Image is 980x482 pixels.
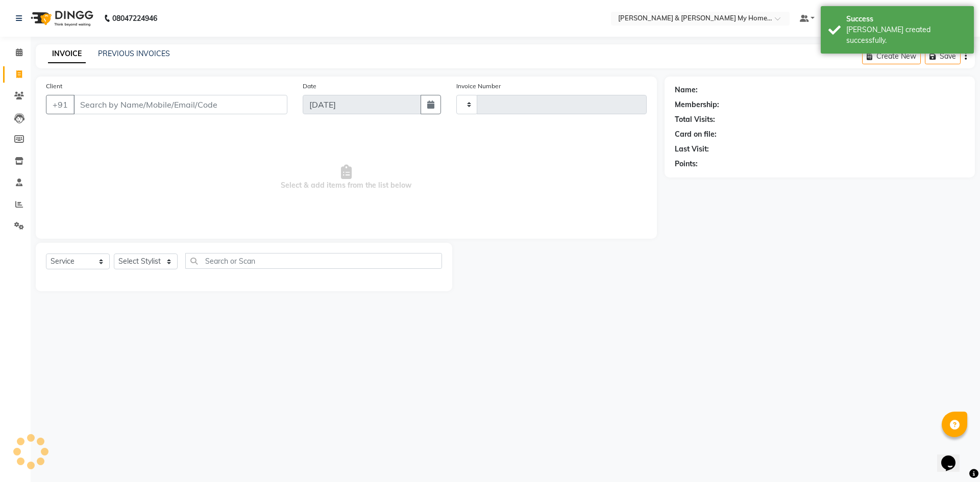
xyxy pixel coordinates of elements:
iframe: chat widget [937,441,970,472]
input: Search or Scan [185,253,442,269]
label: Date [303,82,316,91]
button: Create New [862,48,921,64]
div: Points: [675,159,698,169]
div: Name: [675,85,698,95]
div: Membership: [675,99,719,110]
a: PREVIOUS INVOICES [98,49,170,58]
label: Client [46,82,62,91]
label: Invoice Number [456,82,501,91]
button: +91 [46,95,75,114]
span: Select & add items from the list below [46,126,647,229]
div: Last Visit: [675,144,709,155]
b: 08047224946 [112,4,157,33]
button: Save [925,48,961,64]
a: INVOICE [48,45,86,63]
div: Success [846,14,966,24]
div: Card on file: [675,129,717,140]
input: Search by Name/Mobile/Email/Code [73,95,287,114]
div: Bill created successfully. [846,24,966,46]
img: logo [26,4,96,33]
div: Total Visits: [675,114,715,125]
